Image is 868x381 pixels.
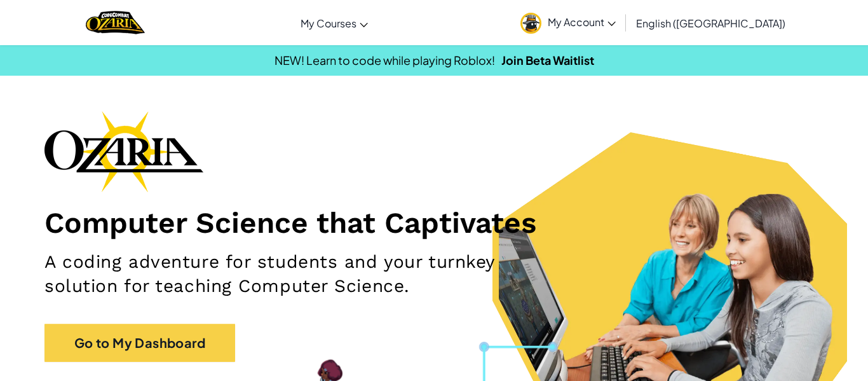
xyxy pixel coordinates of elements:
img: Home [86,10,145,36]
img: Ozaria branding logo [44,111,203,192]
a: Ozaria by CodeCombat logo [86,10,145,36]
h2: A coding adventure for students and your turnkey solution for teaching Computer Science. [44,250,566,298]
a: Join Beta Waitlist [501,53,594,67]
span: English ([GEOGRAPHIC_DATA]) [636,17,785,30]
h1: Computer Science that Captivates [44,205,824,240]
a: Go to My Dashboard [44,324,235,362]
span: My Account [548,15,616,29]
a: My Account [514,3,622,43]
a: My Courses [294,6,374,40]
span: NEW! Learn to code while playing Roblox! [275,53,495,67]
span: My Courses [301,17,356,30]
img: avatar [520,13,541,34]
a: English ([GEOGRAPHIC_DATA]) [630,6,792,40]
